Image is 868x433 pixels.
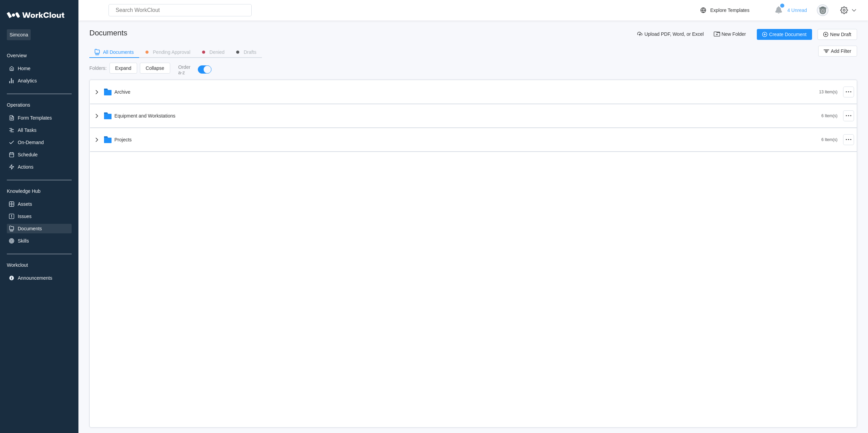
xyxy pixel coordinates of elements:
div: Home [18,66,30,71]
div: Assets [18,201,32,207]
a: Actions [7,162,72,172]
a: Announcements [7,273,72,283]
a: Form Templates [7,113,72,123]
a: Skills [7,236,72,246]
span: New Folder [721,32,746,37]
button: Pending Approval [139,47,196,57]
div: Folders : [89,65,107,71]
div: 6 Item(s) [821,137,837,142]
button: New Draft [818,29,857,40]
div: On-Demand [18,140,44,145]
img: gorilla.png [817,4,828,16]
span: Simcona [7,29,31,40]
div: Skills [18,238,29,244]
button: All Documents [89,47,139,57]
div: All Tasks [18,127,36,133]
button: Create Document [757,29,812,40]
span: Expand [115,66,131,71]
input: Search WorkClout [108,4,252,16]
div: Schedule [18,152,38,157]
a: Documents [7,224,72,233]
div: Archive [115,89,131,95]
button: Collapse [140,63,170,74]
a: Home [7,64,72,73]
span: 4 Unread [787,7,807,13]
div: 13 Item(s) [819,90,837,94]
div: Form Templates [18,115,52,121]
a: Explore Templates [699,6,771,14]
button: Denied [196,47,230,57]
a: On-Demand [7,138,72,147]
button: Add Filter [818,46,857,57]
button: New Folder [709,29,751,40]
a: Schedule [7,150,72,159]
span: Create Document [769,32,807,37]
div: Knowledge Hub [7,188,72,194]
div: Projects [115,137,132,142]
a: Assets [7,199,72,209]
button: Expand [109,63,137,74]
button: Upload PDF, Word, or Excel [632,29,709,40]
a: All Tasks [7,125,72,135]
div: All Documents [103,50,134,55]
div: Documents [18,226,42,231]
a: Issues [7,212,72,221]
div: Documents [89,29,127,37]
div: Workclout [7,262,72,268]
span: Add Filter [831,49,851,53]
button: Drafts [230,47,262,57]
div: Operations [7,102,72,108]
div: Equipment and Workstations [115,113,176,119]
div: Overview [7,53,72,58]
div: Announcements [18,275,52,281]
a: Analytics [7,76,72,86]
div: Actions [18,164,33,170]
div: Order a-z [178,64,191,75]
span: New Draft [830,32,851,37]
div: 6 Item(s) [821,113,837,118]
div: Drafts [244,50,256,55]
div: Denied [209,50,224,55]
div: Pending Approval [153,50,190,55]
div: Explore Templates [710,7,749,13]
div: Issues [18,214,31,219]
span: Collapse [146,66,164,71]
div: Analytics [18,78,37,83]
span: Upload PDF, Word, or Excel [644,32,704,37]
